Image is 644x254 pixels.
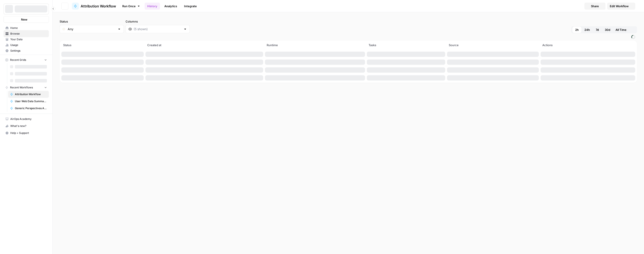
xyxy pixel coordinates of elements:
span: Your Data [10,37,47,41]
span: Settings [10,49,47,53]
span: Attribution Workflow [15,92,47,96]
a: History [145,3,160,10]
span: User Web Data Summarization [15,99,47,103]
button: 24h [582,26,593,33]
label: Status [60,19,124,24]
a: Browse [4,30,49,37]
th: Tasks [366,41,446,50]
th: Source [446,41,540,50]
span: Usage [10,43,47,47]
a: Generic Perspectives Article Updater [8,105,49,112]
span: AirOps Academy [10,117,47,121]
span: Help + Support [10,131,47,135]
th: Runtime [264,41,366,50]
button: What's new? [4,123,49,130]
span: 7d [596,28,599,32]
span: Share [591,4,599,8]
div: What's new? [4,123,49,129]
button: Recent Workflows [4,84,49,91]
a: Your Data [4,36,49,43]
span: All Time [616,28,626,32]
a: Run Once [119,2,143,10]
span: Attribution Workflow [81,4,116,9]
a: Integrate [181,3,199,10]
span: Generic Perspectives Article Updater [15,106,47,110]
button: All Time [613,26,629,33]
button: New [4,16,49,23]
input: (5 shown) [134,27,182,31]
span: Recent Grids [10,58,26,62]
a: Settings [4,47,49,54]
span: Recent Workflows [10,86,33,89]
button: 7d [593,26,602,33]
th: Created at [145,41,264,50]
th: Status [60,41,145,50]
a: Analytics [162,3,180,10]
a: Home [4,25,49,32]
a: Attribution Workflow [72,3,116,10]
span: Edit Workflow [610,4,629,8]
span: Browse [10,32,47,36]
label: Columns [126,19,190,24]
span: 24h [584,28,590,32]
th: Actions [540,41,636,50]
span: 30d [605,28,610,32]
span: 2h [575,28,579,32]
a: User Web Data Summarization [8,98,49,105]
a: AirOps Academy [4,116,49,123]
button: Recent Grids [4,57,49,63]
a: Attribution Workflow [8,91,49,98]
a: Edit Workflow [607,3,635,10]
button: 30d [602,26,613,33]
span: New [21,17,27,22]
span: Home [10,26,47,30]
button: Share [584,3,605,10]
a: Usage [4,42,49,49]
input: Any [68,27,116,31]
button: Help + Support [4,130,49,137]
